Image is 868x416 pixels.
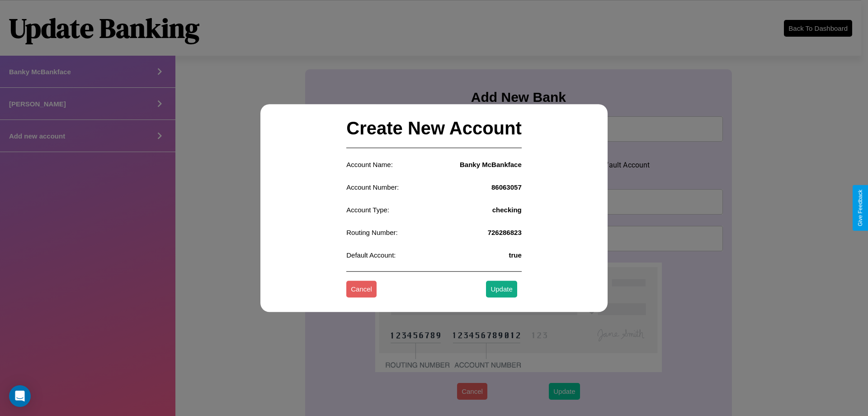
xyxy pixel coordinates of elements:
h4: checking [492,206,522,214]
h4: 726286823 [488,229,522,236]
h4: Banky McBankface [460,161,522,168]
p: Account Type: [346,204,389,216]
h2: Create New Account [346,109,522,148]
p: Account Name: [346,158,393,171]
h4: true [509,251,521,259]
p: Routing Number: [346,226,397,239]
div: Give Feedback [857,190,863,226]
button: Cancel [346,281,377,298]
p: Default Account: [346,249,396,261]
div: Open Intercom Messenger [9,385,31,407]
p: Account Number: [346,181,399,193]
h4: 86063057 [491,183,522,191]
button: Update [486,281,517,298]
